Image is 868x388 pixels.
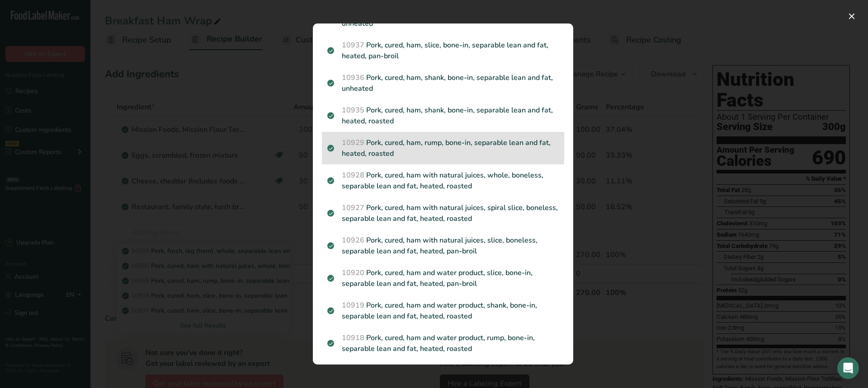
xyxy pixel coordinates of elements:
p: Pork, cured, ham and water product, shank, bone-in, separable lean and fat, heated, roasted [327,300,559,322]
p: Pork, cured, ham with natural juices, whole, boneless, separable lean and fat, heated, roasted [327,170,559,192]
span: 10937 [342,40,364,50]
span: 10927 [342,203,364,213]
p: Pork, cured, ham, rump, bone-in, separable lean and fat, heated, roasted [327,137,559,159]
span: 10929 [342,138,364,148]
p: Pork, cured, ham, shank, bone-in, separable lean and fat, heated, roasted [327,105,559,126]
span: 10919 [342,300,364,310]
span: 10926 [342,235,364,245]
p: Pork, cured, ham with natural juices, spiral slice, boneless, separable lean and fat, heated, roa... [327,202,559,224]
div: Open Intercom Messenger [837,357,859,379]
span: 10936 [342,73,364,83]
p: Pork, cured, ham, shank, bone-in, separable lean and fat, unheated [327,72,559,94]
p: Pork, cured, ham with natural juices, slice, boneless, separable lean and fat, heated, pan-broil [327,235,559,257]
span: 10920 [342,268,364,278]
span: 10918 [342,333,364,343]
p: Pork, cured, ham and water product, slice, bone-in, separable lean and fat, heated, pan-broil [327,267,559,289]
p: Pork, cured, ham, slice, bone-in, separable lean and fat, heated, pan-broil [327,40,559,61]
span: 10928 [342,170,364,180]
p: Pork, cured, ham and water product, rump, bone-in, separable lean and fat, heated, roasted [327,332,559,354]
span: 10935 [342,105,364,115]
